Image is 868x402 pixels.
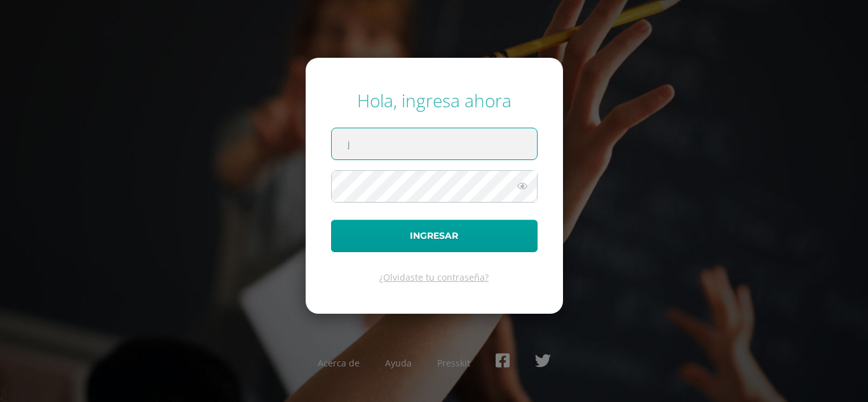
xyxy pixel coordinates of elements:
[332,128,537,159] input: Correo electrónico o usuario
[318,357,360,369] a: Acerca de
[379,271,489,283] a: ¿Olvidaste tu contraseña?
[385,357,412,369] a: Ayuda
[437,357,470,369] a: Presskit
[331,220,538,252] button: Ingresar
[331,88,538,112] div: Hola, ingresa ahora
